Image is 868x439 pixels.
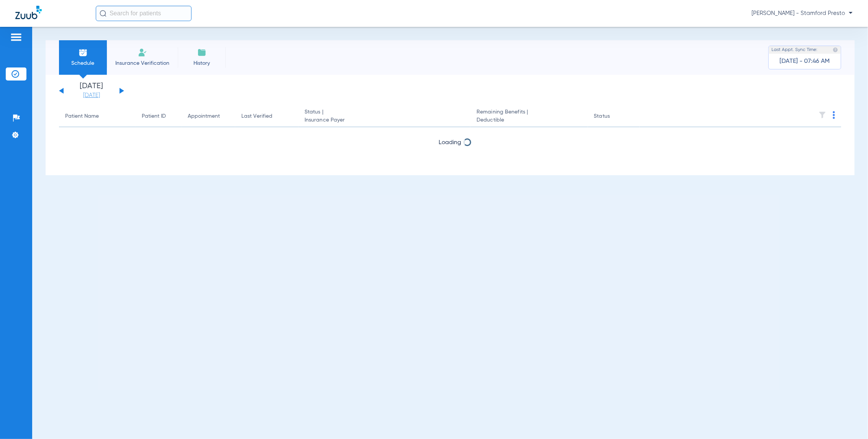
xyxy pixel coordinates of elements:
[183,59,220,67] span: History
[241,112,292,120] div: Last Verified
[819,111,826,119] img: filter.svg
[588,106,640,127] th: Status
[69,92,115,99] a: [DATE]
[439,140,462,146] span: Loading
[113,59,172,67] span: Insurance Verification
[833,47,838,53] img: last sync help info
[470,106,588,127] th: Remaining Benefits |
[69,82,115,99] li: [DATE]
[65,112,99,120] div: Patient Name
[142,112,166,120] div: Patient ID
[142,112,175,120] div: Patient ID
[10,33,22,42] img: hamburger-icon
[780,58,830,65] span: [DATE] - 07:46 AM
[477,116,581,124] span: Deductible
[188,112,229,120] div: Appointment
[79,48,88,57] img: Schedule
[197,48,206,57] img: History
[96,6,192,21] input: Search for patients
[833,111,835,119] img: group-dot-blue.svg
[771,46,817,54] span: Last Appt. Sync Time:
[752,10,853,17] span: [PERSON_NAME] - Stamford Presto
[15,6,42,19] img: Zuub Logo
[100,10,106,17] img: Search Icon
[188,112,220,120] div: Appointment
[65,59,101,67] span: Schedule
[305,116,464,124] span: Insurance Payer
[298,106,470,127] th: Status |
[241,112,272,120] div: Last Verified
[65,112,129,120] div: Patient Name
[138,48,147,57] img: Manual Insurance Verification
